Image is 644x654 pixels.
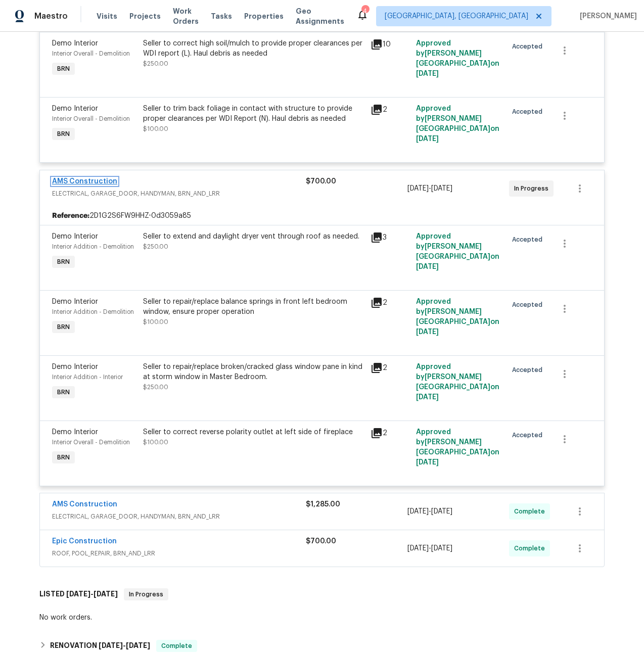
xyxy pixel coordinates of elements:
a: Epic Construction [52,538,117,545]
span: Demo Interior [52,429,98,436]
span: Approved by [PERSON_NAME][GEOGRAPHIC_DATA] on [416,298,499,336]
span: - [407,183,452,194]
span: ROOF, POOL_REPAIR, BRN_AND_LRR [52,548,306,558]
span: Maestro [34,11,68,21]
span: [PERSON_NAME] [576,11,637,21]
span: Accepted [512,365,546,375]
span: Interior Overall - Demolition [52,116,130,122]
span: [GEOGRAPHIC_DATA], [GEOGRAPHIC_DATA] [385,11,528,21]
span: $100.00 [143,126,168,132]
span: In Progress [125,589,167,599]
a: AMS Construction [52,178,117,185]
span: Approved by [PERSON_NAME][GEOGRAPHIC_DATA] on [416,363,499,401]
span: Accepted [512,235,546,245]
span: [DATE] [66,590,90,597]
span: $250.00 [143,244,168,250]
span: Interior Overall - Demolition [52,439,130,445]
span: $1,285.00 [306,501,340,508]
div: 2D1G2S6FW9HHZ-0d3059a85 [40,207,604,225]
span: [DATE] [431,508,452,515]
span: Demo Interior [52,40,98,47]
div: 2 [371,104,410,116]
span: [DATE] [126,642,150,649]
div: 3 [371,231,410,244]
div: Seller to correct high soil/mulch to provide proper clearances per WDI report (L). Haul debris as... [143,38,364,59]
div: Seller to repair/replace balance springs in front left bedroom window, ensure proper operation [143,297,364,317]
span: [DATE] [99,642,123,649]
span: Interior Addition - Demolition [52,309,134,315]
span: Accepted [512,430,546,440]
span: Demo Interior [52,298,98,305]
div: Seller to repair/replace broken/cracked glass window pane in kind at storm window in Master Bedroom. [143,362,364,382]
span: Interior Addition - Demolition [52,244,134,250]
span: BRN [53,129,74,139]
span: [DATE] [431,545,452,552]
span: [DATE] [416,329,439,336]
span: - [407,506,452,517]
div: 2 [371,362,410,374]
div: Seller to trim back foliage in contact with structure to provide proper clearances per WDI Report... [143,104,364,124]
span: [DATE] [407,508,429,515]
span: - [407,543,452,553]
span: Demo Interior [52,105,98,112]
span: Approved by [PERSON_NAME][GEOGRAPHIC_DATA] on [416,233,499,270]
span: Approved by [PERSON_NAME][GEOGRAPHIC_DATA] on [416,429,499,466]
span: BRN [53,387,74,397]
span: Properties [244,11,284,21]
span: [DATE] [416,394,439,401]
span: $100.00 [143,319,168,325]
a: AMS Construction [52,501,117,508]
span: BRN [53,322,74,332]
span: [DATE] [431,185,452,192]
span: Accepted [512,300,546,310]
div: LISTED [DATE]-[DATE]In Progress [36,578,608,611]
span: Accepted [512,107,546,117]
span: $100.00 [143,439,168,445]
div: Seller to correct reverse polarity outlet at left side of fireplace [143,427,364,437]
div: 2 [371,297,410,309]
span: Demo Interior [52,233,98,240]
div: 2 [371,427,410,439]
h6: RENOVATION [50,640,150,652]
span: [DATE] [416,135,439,143]
span: Accepted [512,41,546,52]
span: Geo Assignments [296,6,344,26]
span: Complete [514,543,549,553]
span: [DATE] [416,459,439,466]
div: 4 [361,6,369,16]
span: [DATE] [94,590,118,597]
span: Complete [157,641,196,651]
span: BRN [53,452,74,462]
span: $700.00 [306,538,336,545]
h6: LISTED [39,588,118,600]
span: BRN [53,64,74,74]
span: In Progress [514,183,553,194]
span: Interior Addition - Interior [52,374,123,380]
span: Approved by [PERSON_NAME][GEOGRAPHIC_DATA] on [416,40,499,77]
span: Complete [514,506,549,517]
span: Projects [129,11,161,21]
span: $700.00 [306,178,336,185]
b: Reference: [52,211,89,221]
span: BRN [53,257,74,267]
span: [DATE] [416,70,439,77]
span: ELECTRICAL, GARAGE_DOOR, HANDYMAN, BRN_AND_LRR [52,511,306,522]
span: - [66,590,118,597]
div: Seller to extend and daylight dryer vent through roof as needed. [143,231,364,242]
span: [DATE] [407,185,429,192]
span: ELECTRICAL, GARAGE_DOOR, HANDYMAN, BRN_AND_LRR [52,189,306,199]
span: Tasks [211,13,232,20]
span: [DATE] [416,263,439,270]
div: 10 [371,38,410,51]
span: $250.00 [143,384,168,390]
span: [DATE] [407,545,429,552]
span: - [99,642,150,649]
span: Interior Overall - Demolition [52,51,130,57]
span: Approved by [PERSON_NAME][GEOGRAPHIC_DATA] on [416,105,499,143]
span: $250.00 [143,61,168,67]
span: Visits [97,11,117,21]
div: No work orders. [39,613,605,623]
span: Demo Interior [52,363,98,370]
span: Work Orders [173,6,199,26]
